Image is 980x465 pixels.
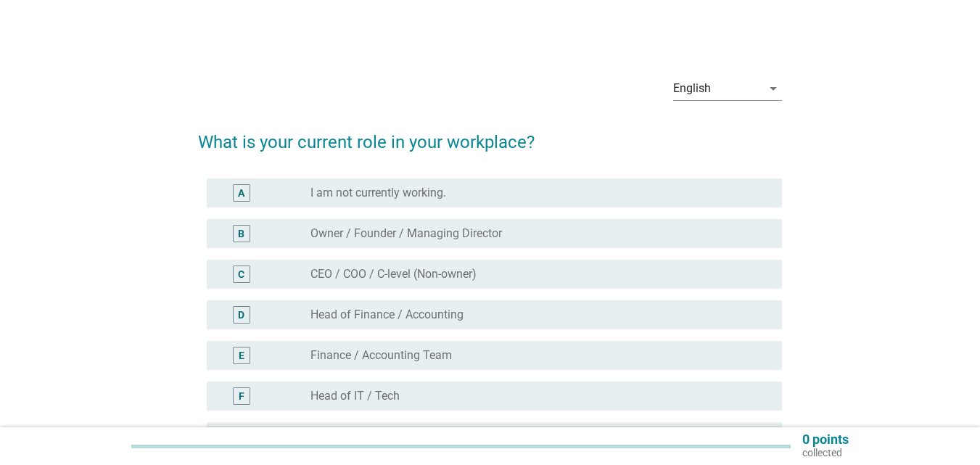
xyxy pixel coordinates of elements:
div: A [238,186,244,201]
label: Finance / Accounting Team [310,348,452,363]
div: F [239,389,244,404]
label: Head of Finance / Accounting [310,308,464,322]
div: English [673,82,711,95]
label: CEO / COO / C-level (Non-owner) [310,267,477,281]
h2: What is your current role in your workplace? [198,115,782,155]
p: collected [802,446,849,459]
label: Owner / Founder / Managing Director [310,226,502,241]
div: C [238,267,244,282]
div: E [239,348,244,363]
div: B [238,226,244,242]
i: arrow_drop_down [765,80,782,97]
div: D [238,308,244,323]
p: 0 points [802,433,849,446]
label: Head of IT / Tech [310,389,400,403]
label: I am not currently working. [310,186,446,200]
